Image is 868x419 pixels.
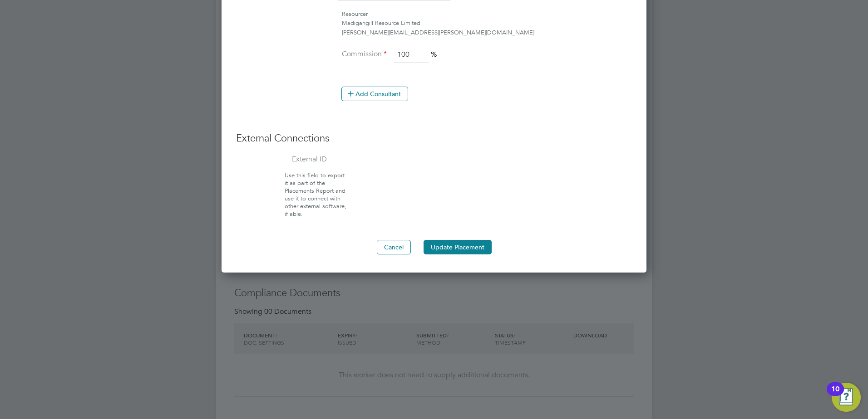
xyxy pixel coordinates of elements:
[831,389,839,401] div: 10
[236,132,632,145] h3: External Connections
[342,19,632,28] div: Madigangill Resource Limited
[832,383,861,412] button: Open Resource Center, 10 new notifications
[377,240,411,254] button: Cancel
[342,28,632,38] div: [PERSON_NAME][EMAIL_ADDRESS][PERSON_NAME][DOMAIN_NAME]
[285,171,346,217] span: Use this field to export it as part of the Placements Report and use it to connect with other ext...
[424,240,492,254] button: Update Placement
[342,10,632,19] div: Resourcer
[236,155,327,164] label: External ID
[341,87,408,101] button: Add Consultant
[431,50,437,59] span: %
[341,49,387,59] label: Commission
